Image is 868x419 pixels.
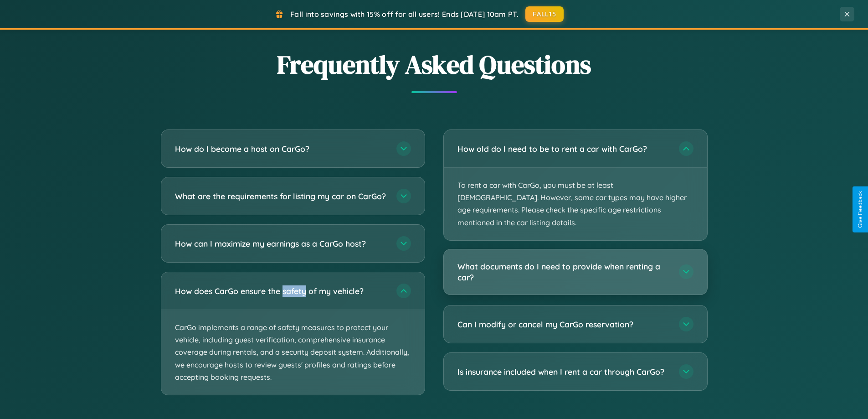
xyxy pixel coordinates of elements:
span: Fall into savings with 15% off for all users! Ends [DATE] 10am PT. [290,10,519,19]
h3: How old do I need to be to rent a car with CarGo? [457,143,670,155]
p: To rent a car with CarGo, you must be at least [DEMOGRAPHIC_DATA]. However, some car types may ha... [444,168,707,240]
h3: How does CarGo ensure the safety of my vehicle? [175,285,387,297]
h3: Can I modify or cancel my CarGo reservation? [457,319,670,330]
h3: How can I maximize my earnings as a CarGo host? [175,238,387,249]
p: CarGo implements a range of safety measures to protect your vehicle, including guest verification... [161,310,425,395]
button: FALL15 [525,6,564,22]
div: Give Feedback [857,191,863,228]
h2: Frequently Asked Questions [161,47,708,82]
h3: What are the requirements for listing my car on CarGo? [175,191,387,202]
h3: How do I become a host on CarGo? [175,143,387,155]
h3: What documents do I need to provide when renting a car? [457,261,670,283]
h3: Is insurance included when I rent a car through CarGo? [457,366,670,378]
